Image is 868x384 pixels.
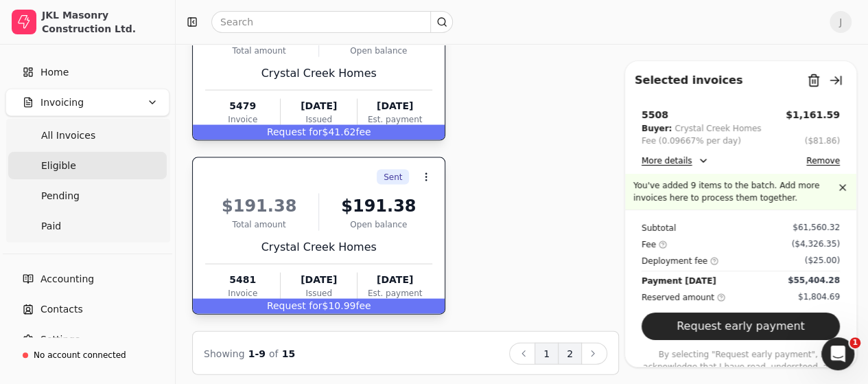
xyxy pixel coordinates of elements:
div: $1,804.69 [798,291,840,303]
div: Issued [281,287,356,300]
div: Crystal Creek Homes [205,65,432,82]
div: $191.38 [325,194,432,218]
span: 15 [282,348,295,359]
span: Home [40,65,69,80]
div: Fee [642,238,667,251]
div: Invoice [205,287,280,300]
span: Pending [41,189,80,203]
button: ($81.86) [805,135,840,147]
a: All Invoices [8,122,167,149]
button: J [830,11,852,33]
button: Remove [806,153,840,169]
div: $61,560.32 [793,221,840,234]
div: Reserved amount [642,291,725,304]
div: Total amount [205,45,313,57]
span: fee [355,300,371,311]
span: 1 - 9 [248,348,266,359]
div: Total amount [205,218,313,231]
div: $55,404.28 [788,274,840,286]
a: Pending [8,182,167,210]
div: [DATE] [357,99,432,113]
span: All Invoices [41,128,95,143]
span: Showing [204,348,244,359]
button: More details [642,153,709,169]
div: Selected invoices [635,72,742,89]
a: Accounting [5,265,169,293]
a: Contacts [5,295,169,323]
span: Eligible [41,159,76,173]
a: Eligible [8,152,167,179]
div: [DATE] [357,273,432,287]
button: Request early payment [642,313,840,340]
div: 5508 [642,108,668,122]
p: You've added 9 items to the batch. Add more invoices here to process them together. [633,179,834,204]
span: Invoicing [40,95,84,110]
a: No account connected [5,343,169,368]
span: Request for [267,126,322,137]
div: Invoice [205,113,280,126]
div: Crystal Creek Homes [675,122,761,135]
div: Subtotal [642,221,676,235]
div: Fee (0.09667% per day) [642,135,741,147]
div: [DATE] [281,273,356,287]
div: Est. payment [357,113,432,126]
div: Open balance [325,218,432,231]
button: Invoicing [5,89,169,116]
button: $1,161.59 [786,108,840,122]
button: 1 [535,343,559,365]
span: 1 [849,337,860,348]
div: Deployment fee [642,254,718,268]
div: Payment [DATE] [642,274,716,288]
span: Contacts [40,302,83,317]
div: Issued [281,113,356,126]
div: [DATE] [281,99,356,113]
span: Sent [384,171,402,183]
span: Settings [40,332,80,347]
div: ($25.00) [805,254,840,267]
a: Paid [8,212,167,240]
div: Crystal Creek Homes [205,239,432,256]
div: Est. payment [357,287,432,300]
span: Accounting [40,272,94,286]
div: Open balance [325,45,432,57]
div: $41.62 [193,125,445,140]
a: Settings [5,326,169,353]
span: Paid [41,219,61,234]
div: 5479 [205,99,280,113]
div: $10.99 [193,299,445,314]
span: fee [355,126,371,137]
a: Home [5,58,169,86]
span: Request for [267,300,322,311]
div: $191.38 [205,194,313,218]
button: 2 [558,343,582,365]
div: ($4,326.35) [792,238,840,250]
iframe: Intercom live chat [821,337,854,370]
div: 5481 [205,273,280,287]
input: Search [211,11,453,33]
div: Buyer: [642,122,672,135]
div: No account connected [34,349,126,361]
span: of [269,348,279,359]
div: JKL Masonry Construction Ltd. [42,8,163,36]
